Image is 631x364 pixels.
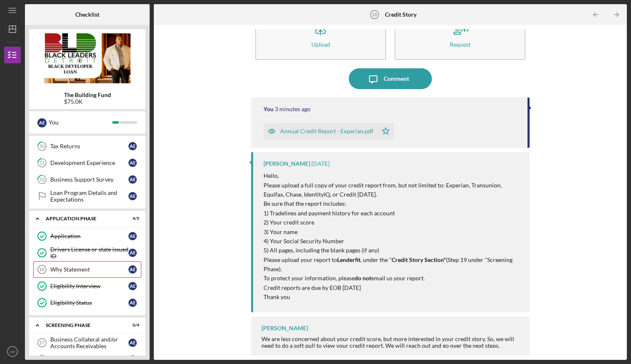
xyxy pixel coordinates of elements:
[264,292,522,302] p: Thank you
[392,256,446,263] strong: Credit Story Section"
[128,175,137,184] div: A E
[33,261,141,278] a: 15Why StatementAE
[394,12,525,60] button: Request
[128,299,137,307] div: A E
[337,256,360,263] strong: Lenderfit
[264,227,522,237] p: 3) Your name
[50,160,128,166] div: Development Experience
[128,249,137,257] div: A E
[280,128,373,135] div: Annual Credit Report - Experian.pdf
[264,246,522,255] p: 5) All pages, including the blank pages (if any)
[311,160,330,167] time: 2025-08-22 20:55
[33,171,141,188] a: 12Business Support SurveyAE
[311,41,330,47] div: Upload
[264,274,522,283] p: To protect your information, please email us your report.
[46,323,118,328] div: Screening Phase
[37,118,47,127] div: A E
[261,336,522,349] div: We are less concerned about your credit score, but more interested in your credit story. So, we w...
[39,267,44,272] tspan: 15
[264,123,394,140] button: Annual Credit Report - Experian.pdf
[33,188,141,204] a: Loan Program Details and ExpectationsAE
[124,216,139,221] div: 4 / 5
[128,339,137,347] div: A E
[10,349,15,354] text: AE
[50,176,128,183] div: Business Support Survey
[264,283,522,292] p: Credit reports are due by EOB [DATE]
[39,340,44,345] tspan: 17
[50,266,128,273] div: Why Statement
[50,246,128,259] div: Drivers License or state issued ID
[450,41,471,47] div: Request
[255,12,386,60] button: Upload
[50,189,128,203] div: Loan Program Details and Expectations
[33,138,141,155] a: 10Tax ReturnsAE
[33,244,141,261] a: Drivers License or state issued IDAE
[264,209,522,218] p: 1) Tradelines and payment history for each account
[372,12,377,17] tspan: 19
[264,171,522,180] p: Hello,
[50,336,128,349] div: Business Collateral and/or Accounts Receivables
[49,115,112,130] div: You
[75,11,99,18] b: Checklist
[33,334,141,351] a: 17Business Collateral and/or Accounts ReceivablesAE
[128,142,137,150] div: A E
[50,283,128,289] div: Eligibility Interview
[64,98,111,105] div: $75.0K
[128,282,137,290] div: A E
[124,323,139,328] div: 0 / 4
[39,177,44,182] tspan: 12
[128,192,137,200] div: A E
[264,160,310,167] div: [PERSON_NAME]
[50,233,128,239] div: Application
[261,325,308,332] div: [PERSON_NAME]
[33,228,141,244] a: ApplicationAE
[128,159,137,167] div: A E
[264,106,274,112] div: You
[46,216,118,221] div: Application Phase
[50,299,128,306] div: Eligibility Status
[264,237,522,246] p: 4) Your Social Security Number
[384,68,409,89] div: Comment
[264,199,522,208] p: Be sure that the report includes:
[4,343,21,360] button: AE
[64,92,111,98] b: The Building Fund
[275,106,311,112] time: 2025-09-04 20:24
[355,274,371,282] strong: do not
[50,143,128,150] div: Tax Returns
[33,294,141,311] a: Eligibility StatusAE
[264,181,522,199] p: Please upload a full copy of your credit report from, but not limited to: Experian, Transunion, E...
[39,160,44,166] tspan: 11
[128,232,137,240] div: A E
[29,33,145,83] img: Product logo
[264,255,522,274] p: Please upload your report to , under the " (Step 19 under "Screening Phase).
[33,278,141,294] a: Eligibility InterviewAE
[385,11,417,18] b: Credit Story
[39,144,45,149] tspan: 10
[128,265,137,274] div: A E
[264,218,522,227] p: 2) Your credit score
[33,155,141,171] a: 11Development ExperienceAE
[349,68,432,89] button: Comment
[128,355,137,364] div: A E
